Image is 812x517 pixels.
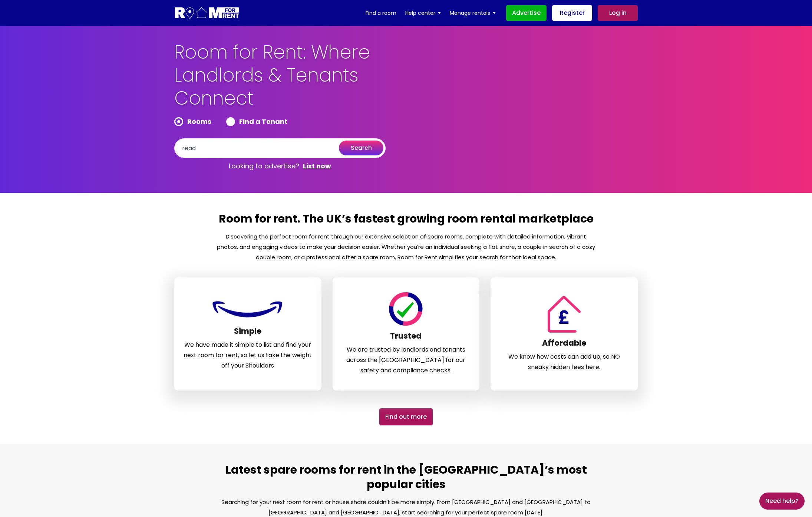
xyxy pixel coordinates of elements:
[405,7,441,19] a: Help center
[450,7,496,19] a: Manage rentals
[303,162,331,171] a: List now
[184,326,312,340] h3: Simple
[174,138,386,158] input: Enter keywords
[387,292,424,326] img: Room For Rent
[174,6,240,20] img: Logo for Room for Rent, featuring a welcoming design with a house icon and modern typography
[379,408,433,425] a: Find out More
[174,117,211,126] label: Rooms
[226,117,287,126] label: Find a Tenant
[216,462,596,497] h2: Latest spare rooms for rent in the [GEOGRAPHIC_DATA]’s most popular cities
[598,5,638,21] a: Log in
[339,141,383,155] button: search
[174,158,386,174] p: Looking to advertise?
[759,493,805,510] a: Need Help?
[216,211,596,231] h2: Room for rent. The UK’s fastest growing room rental marketplace
[500,338,628,352] h3: Affordable
[552,5,592,21] a: Register
[211,297,285,321] img: Room For Rent
[216,231,596,263] p: Discovering the perfect room for rent through our extensive selection of spare rooms, complete wi...
[544,296,584,333] img: Room For Rent
[184,340,312,371] p: We have made it simple to list and find your next room for rent, so let us take the weight off yo...
[366,7,396,19] a: Find a room
[506,5,547,21] a: Advertise
[342,331,471,345] h3: Trusted
[500,352,628,372] p: We know how costs can add up, so NO sneaky hidden fees here.
[342,345,471,376] p: We are trusted by landlords and tenants across the [GEOGRAPHIC_DATA] for our safety and complianc...
[174,41,423,117] h1: Room for Rent: Where Landlords & Tenants Connect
